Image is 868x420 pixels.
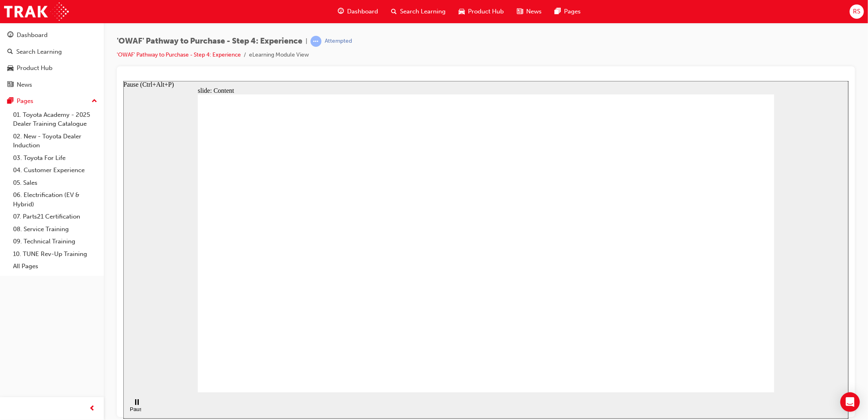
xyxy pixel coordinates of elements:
[4,2,69,21] img: Trak
[10,164,101,177] a: 04. Customer Experience
[10,109,101,130] a: 01. Toyota Academy - 2025 Dealer Training Catalogue
[310,36,321,47] span: learningRecordVerb_ATTEMPT-icon
[90,404,96,414] span: prev-icon
[17,96,33,106] div: Pages
[16,47,62,57] div: Search Learning
[850,4,864,19] button: RS
[555,7,561,17] span: pages-icon
[3,61,101,76] a: Product Hub
[17,80,32,90] div: News
[3,44,101,59] a: Search Learning
[10,152,101,164] a: 03. Toyota For Life
[391,7,397,17] span: search-icon
[7,48,13,56] span: search-icon
[853,7,860,16] span: RS
[548,3,587,20] a: pages-iconPages
[117,37,302,46] span: 'OWAF' Pathway to Purchase - Step 4: Experience
[17,63,52,73] div: Product Hub
[4,318,18,332] button: Pause (Ctrl+Alt+P)
[4,311,18,338] div: playback controls
[459,7,465,17] span: car-icon
[3,28,101,43] a: Dashboard
[10,260,101,273] a: All Pages
[452,3,510,20] a: car-iconProduct Hub
[325,37,352,45] div: Attempted
[468,7,504,16] span: Product Hub
[17,31,48,40] div: Dashboard
[3,26,101,94] button: DashboardSearch LearningProduct HubNews
[10,177,101,189] a: 05. Sales
[400,7,446,16] span: Search Learning
[306,37,307,46] span: |
[7,325,20,337] div: Pause (Ctrl+Alt+P)
[385,3,452,20] a: search-iconSearch Learning
[10,223,101,236] a: 08. Service Training
[92,96,97,107] span: up-icon
[338,7,344,17] span: guage-icon
[331,3,385,20] a: guage-iconDashboard
[510,3,548,20] a: news-iconNews
[3,77,101,92] a: News
[526,7,542,16] span: News
[3,94,101,109] button: Pages
[10,189,101,210] a: 06. Electrification (EV & Hybrid)
[347,7,378,16] span: Dashboard
[10,130,101,152] a: 02. New - Toyota Dealer Induction
[7,98,13,105] span: pages-icon
[249,50,309,60] li: eLearning Module View
[10,248,101,260] a: 10. TUNE Rev-Up Training
[10,235,101,248] a: 09. Technical Training
[7,65,13,72] span: car-icon
[7,32,13,39] span: guage-icon
[117,51,241,58] a: 'OWAF' Pathway to Purchase - Step 4: Experience
[840,392,860,412] div: Open Intercom Messenger
[564,7,581,16] span: Pages
[10,210,101,223] a: 07. Parts21 Certification
[517,7,523,17] span: news-icon
[7,81,13,89] span: news-icon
